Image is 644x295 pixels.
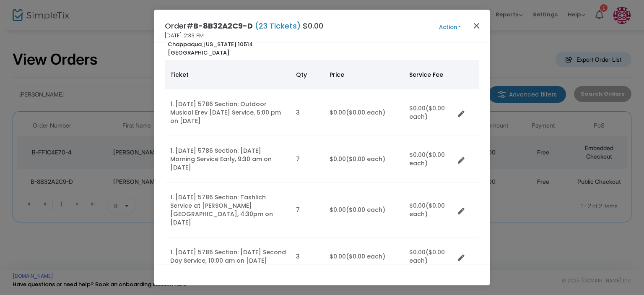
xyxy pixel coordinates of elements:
h4: Order# $0.00 [165,20,323,31]
span: ($0.00 each) [409,151,445,167]
th: Ticket [165,60,291,89]
span: ($0.00 each) [409,104,445,121]
th: Qty [291,60,325,89]
span: B-8B32A2C9-D [193,21,253,31]
td: 1. [DATE] 5786 Section: Tashlich Service at [PERSON_NAME][GEOGRAPHIC_DATA], 4:30pm on [DATE] [165,183,291,238]
button: Action [425,23,475,32]
td: 1. [DATE] 5786 Section: [DATE] Morning Service Early, 9:30 am on [DATE] [165,136,291,183]
b: [US_STATE] 10514 [GEOGRAPHIC_DATA] [168,40,253,57]
td: $0.00 [325,89,404,136]
td: 1. [DATE] 5786 Section: [DATE] Second Day Service, 10:00 am on [DATE] [165,238,291,276]
td: 1. [DATE] 5786 Section: Outdoor Musical Erev [DATE] Service, 5:00 pm on [DATE] [165,89,291,136]
td: $0.00 [404,238,454,276]
span: Chappaqua, [168,40,203,48]
span: ($0.00 each) [346,206,385,214]
td: 7 [291,136,325,183]
td: $0.00 [325,183,404,238]
td: 7 [291,183,325,238]
span: (23 Tickets) [253,21,303,31]
th: Service Fee [404,60,454,89]
td: $0.00 [404,136,454,183]
td: 3 [291,89,325,136]
th: Price [325,60,404,89]
span: ($0.00 each) [409,201,445,218]
td: $0.00 [404,89,454,136]
td: 3 [291,238,325,276]
td: $0.00 [325,238,404,276]
span: ($0.00 each) [409,248,445,265]
span: ($0.00 each) [346,108,385,117]
button: Close [471,20,482,31]
td: $0.00 [404,183,454,238]
span: [DATE] 2:33 PM [165,31,204,40]
span: ($0.00 each) [346,252,385,261]
span: ($0.00 each) [346,155,385,163]
td: $0.00 [325,136,404,183]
